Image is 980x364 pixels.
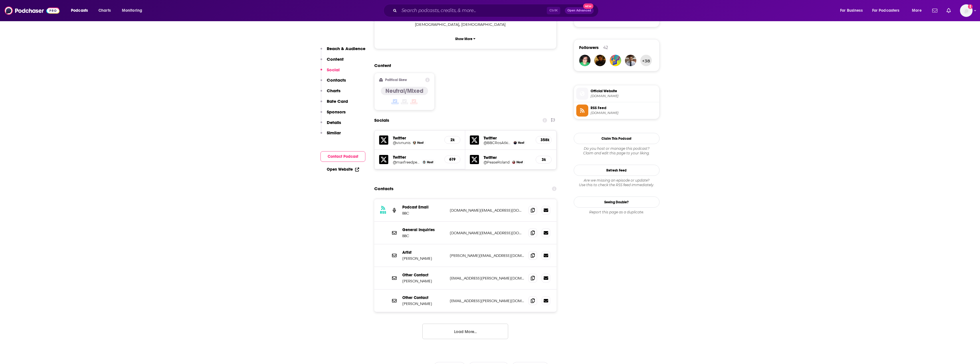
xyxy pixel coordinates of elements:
[640,55,652,66] button: +38
[118,6,150,15] button: open menu
[399,6,547,15] input: Search podcasts, credits, & more...
[320,120,341,130] button: Details
[591,88,657,94] span: Official Website
[374,115,389,126] h2: Socials
[518,141,524,145] span: Host
[574,178,660,187] div: Are we missing an episode or update? Use this to check the RSS feed immediately.
[567,9,591,12] span: Open Advanced
[320,88,340,99] button: Charts
[374,63,552,68] h2: Content
[484,135,531,141] h5: Twitter
[417,141,423,145] span: Host
[579,55,591,66] img: jimzhou
[402,250,445,255] p: Artist
[583,3,593,9] span: New
[402,273,445,278] p: Other Contact
[415,21,460,28] span: ,
[427,160,433,164] span: Host
[320,109,346,120] button: Sponsors
[320,77,346,88] button: Contacts
[402,295,445,300] p: Other Contact
[67,6,95,15] button: open menu
[402,227,445,232] p: General Inquiries
[625,55,636,66] img: rosamichell600
[449,137,456,142] h5: 2k
[327,99,348,104] p: Rate Card
[327,56,344,62] p: Content
[415,22,459,27] span: [DEMOGRAPHIC_DATA]
[574,146,660,151] span: Do you host or manage this podcast?
[320,67,340,78] button: Social
[327,67,340,72] p: Social
[868,6,908,15] button: open menu
[385,87,423,95] h4: Neutral/Mixed
[541,157,547,162] h5: 3k
[484,155,531,160] h5: Twitter
[450,208,524,213] p: [DOMAIN_NAME][EMAIL_ADDRESS][DOMAIN_NAME]
[402,205,445,210] p: Podcast Email
[402,301,445,306] p: [PERSON_NAME]
[374,183,393,194] h2: Contacts
[574,210,660,215] div: Report this page as a duplicate.
[393,141,411,145] a: @vivnunis
[320,151,365,162] button: Contact Podcast
[576,105,657,117] a: RSS Feed[DOMAIN_NAME]
[541,137,547,142] h5: 358k
[5,5,60,16] img: Podchaser - Follow, Share and Rate Podcasts
[576,88,657,100] a: Official Website[DOMAIN_NAME]
[413,141,416,144] img: Vivienne Nunis
[380,210,386,215] h3: RSS
[327,46,365,51] p: Reach & Audience
[912,7,922,15] span: More
[872,7,900,15] span: For Podcasters
[423,161,426,164] img: Max Freedman
[591,94,657,98] span: bbc.co.uk
[402,256,445,261] p: [PERSON_NAME]
[327,167,359,172] a: Open Website
[122,7,142,15] span: Monitoring
[484,141,511,145] a: @BBCRosAtkins
[320,99,348,109] button: Rate Card
[591,111,657,115] span: podcasts.files.bbci.co.uk
[836,6,870,15] button: open menu
[327,120,341,125] p: Details
[514,141,517,144] img: Ros Atkins
[320,130,341,141] button: Similar
[594,55,606,66] a: mthenb
[385,78,407,82] h2: Political Skew
[944,6,953,15] a: Show notifications dropdown
[402,211,445,216] p: BBC
[450,298,524,303] p: [EMAIL_ADDRESS][PERSON_NAME][DOMAIN_NAME]
[320,46,365,56] button: Reach & Audience
[327,109,346,115] p: Sponsors
[95,6,114,15] a: Charts
[960,4,973,17] img: User Profile
[610,55,621,66] img: INRI81216
[512,161,515,164] img: Roland Pease
[71,7,88,15] span: Podcasts
[603,45,608,50] div: 42
[402,233,445,238] p: BBC
[393,160,420,164] a: @maxfreedperson
[960,4,973,17] span: Logged in as BrunswickDigital
[327,77,346,83] p: Contacts
[402,279,445,284] p: [PERSON_NAME]
[422,324,508,339] button: Load More...
[908,6,929,15] button: open menu
[379,34,552,44] button: Show More
[484,160,510,164] a: @PeaseRoland
[389,4,604,17] div: Search podcasts, credits, & more...
[455,37,472,41] p: Show More
[461,22,506,27] span: [DEMOGRAPHIC_DATA]
[327,88,340,93] p: Charts
[393,154,440,160] h5: Twitter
